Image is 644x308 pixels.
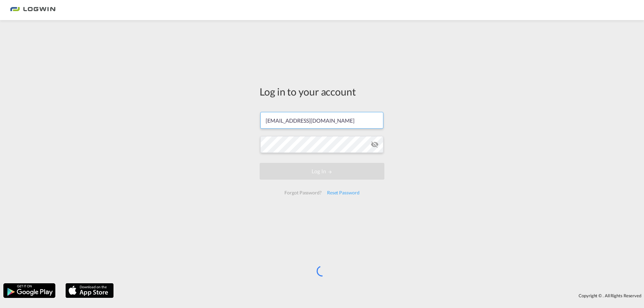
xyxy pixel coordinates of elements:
md-icon: icon-eye-off [371,140,379,148]
div: Reset Password [324,187,362,199]
img: 2761ae10d95411efa20a1f5e0282d2d7.png [10,3,55,18]
input: Enter email/phone number [260,112,383,129]
div: Forgot Password? [282,187,324,199]
button: LOGIN [260,163,384,180]
div: Log in to your account [260,84,384,99]
div: Copyright © . All Rights Reserved [117,290,644,301]
img: google.png [3,283,56,299]
img: apple.png [65,283,114,299]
